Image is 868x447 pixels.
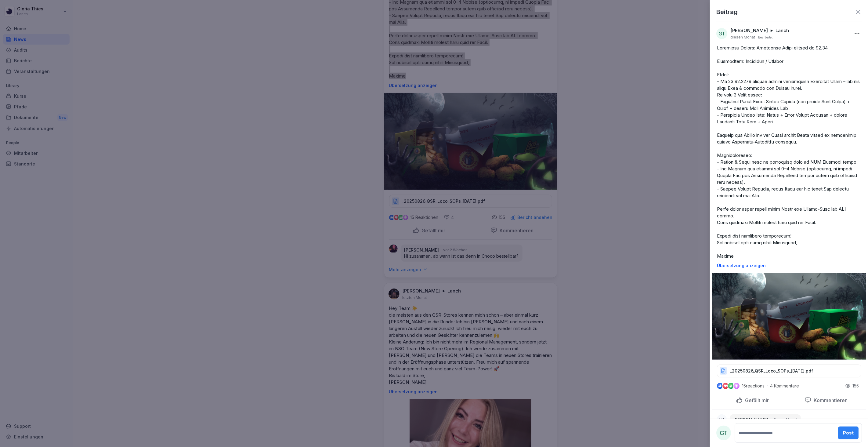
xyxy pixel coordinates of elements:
p: diesen Monat [730,35,755,40]
div: GT [716,426,731,440]
a: _20250826_QSR_Loco_SOPs_[DATE].pdf [717,370,861,376]
p: Loremipsu Dolors: Ametconse Adipi elitsed do 92.34. Eiusmodtem: Incididun / Utlabor Etdol: - Ma 2... [717,45,861,260]
p: _20250826_QSR_Loco_SOPs_[DATE].pdf [730,368,813,374]
div: Post [843,430,854,436]
p: Kommentieren [811,397,848,403]
p: Lanch [776,27,789,34]
div: GT [716,28,727,39]
p: Übersetzung anzeigen [717,263,861,268]
p: 15 reactions [742,383,765,388]
p: diesen Monat [772,417,797,423]
button: Post [838,427,859,439]
p: [PERSON_NAME] [730,27,768,34]
img: jpm6tub5wk3cb4szwpzz8vjo.png [712,273,866,360]
p: Beitrag [716,7,738,16]
div: LK [717,414,727,424]
p: 155 [852,383,859,389]
p: 4 Kommentare [770,383,804,388]
p: Gefällt mir [743,397,769,403]
p: [PERSON_NAME] [733,417,768,423]
p: Bearbeitet [758,35,772,40]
